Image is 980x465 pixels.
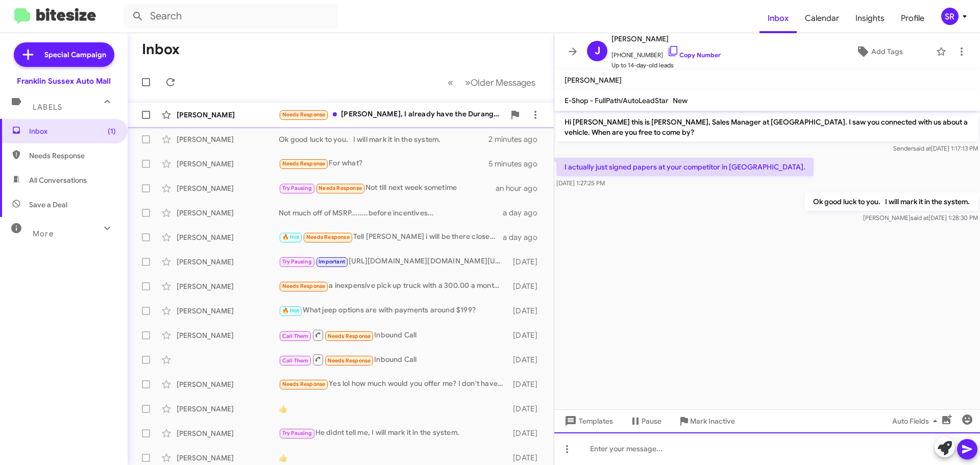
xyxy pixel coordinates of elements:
a: Copy Number [667,51,721,59]
a: Calendar [797,4,847,33]
span: said at [911,214,928,222]
span: Sender [DATE] 1:17:13 PM [893,144,978,152]
span: 🔥 Hot [282,234,300,240]
div: [PERSON_NAME] [177,232,279,242]
span: Inbox [29,126,116,136]
span: Needs Response [282,283,326,289]
span: Needs Response [328,357,371,364]
div: [PERSON_NAME] [177,110,279,120]
div: For what? [279,158,488,169]
div: Yes lol how much would you offer me? I don't have any time to come in so you let me know. Thank you. [279,378,508,390]
div: Inbound Call [279,353,508,366]
div: [PERSON_NAME] [177,453,279,463]
div: [PERSON_NAME] [177,257,279,267]
span: « [448,76,453,89]
span: Needs Response [282,160,326,167]
div: 👍 [279,404,508,414]
div: Not much off of MSRP........before incentives... [279,208,503,218]
input: Search [124,4,338,29]
span: Labels [33,103,62,112]
span: Up to 14-day-old leads [611,60,721,70]
div: Not till next week sometime [279,182,496,194]
button: Mark Inactive [670,412,743,430]
div: [PERSON_NAME] [177,208,279,218]
span: Special Campaign [44,50,106,60]
h1: Inbox [142,41,180,58]
div: [DATE] [508,428,546,438]
div: 2 minutes ago [488,134,546,144]
span: Older Messages [471,77,535,88]
a: Insights [847,4,893,33]
button: Auto Fields [884,412,949,430]
span: said at [913,144,931,152]
div: [PERSON_NAME] [177,379,279,389]
div: an hour ago [496,183,546,193]
span: Save a Deal [29,200,67,210]
span: Call Them [282,333,309,339]
div: [PERSON_NAME] [177,330,279,340]
button: Add Tags [826,42,931,61]
span: Important [318,258,345,265]
a: Profile [893,4,933,33]
div: [URL][DOMAIN_NAME][DOMAIN_NAME][US_VEHICLE_IDENTIFICATION_NUMBER] [279,256,508,267]
span: » [465,76,471,89]
span: Mark Inactive [690,412,735,430]
div: [PERSON_NAME], I already have the Durango. Kire was amazing!!!! [279,109,505,120]
span: Needs Response [318,185,362,191]
button: Previous [442,72,459,93]
div: [PERSON_NAME] [177,281,279,291]
div: 👍 [279,453,508,463]
div: [PERSON_NAME] [177,159,279,169]
button: Templates [554,412,621,430]
span: Add Tags [871,42,903,61]
div: [PERSON_NAME] [177,428,279,438]
span: New [673,96,688,105]
span: Call Them [282,357,309,364]
div: Inbound Call [279,329,508,341]
div: Franklin Sussex Auto Mall [17,76,111,86]
span: Try Pausing [282,430,312,436]
a: Inbox [759,4,797,33]
span: [PERSON_NAME] [565,76,622,85]
span: Needs Response [29,151,116,161]
span: Auto Fields [892,412,941,430]
p: I actually just signed papers at your competitor in [GEOGRAPHIC_DATA]. [556,158,814,176]
span: [DATE] 1:27:25 PM [556,179,605,187]
span: Templates [562,412,613,430]
div: [PERSON_NAME] [177,134,279,144]
div: What jeep options are with payments around $199? [279,305,508,316]
div: [DATE] [508,355,546,365]
div: a inexpensive pick up truck with a 300.00 a month payment [279,280,508,292]
div: [DATE] [508,306,546,316]
div: Ok good luck to you. I will mark it in the system. [279,134,488,144]
p: Ok good luck to you. I will mark it in the system. [805,192,978,211]
button: SR [933,8,969,25]
span: Pause [642,412,661,430]
span: Try Pausing [282,185,312,191]
span: [PERSON_NAME] [DATE] 1:28:30 PM [863,214,978,222]
div: Tell [PERSON_NAME] i will be there closer to 4:30 [279,231,503,243]
div: [DATE] [508,404,546,414]
span: [PERSON_NAME] [611,33,721,45]
span: 🔥 Hot [282,307,300,314]
div: SR [941,8,959,25]
div: a day ago [503,232,546,242]
span: Needs Response [282,111,326,118]
a: Special Campaign [14,42,114,67]
div: [DATE] [508,379,546,389]
span: All Conversations [29,175,87,185]
div: [DATE] [508,330,546,340]
button: Next [459,72,542,93]
span: Needs Response [306,234,350,240]
span: Needs Response [328,333,371,339]
span: More [33,229,54,238]
span: [PHONE_NUMBER] [611,45,721,60]
div: [PERSON_NAME] [177,183,279,193]
div: [DATE] [508,453,546,463]
span: Try Pausing [282,258,312,265]
div: a day ago [503,208,546,218]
